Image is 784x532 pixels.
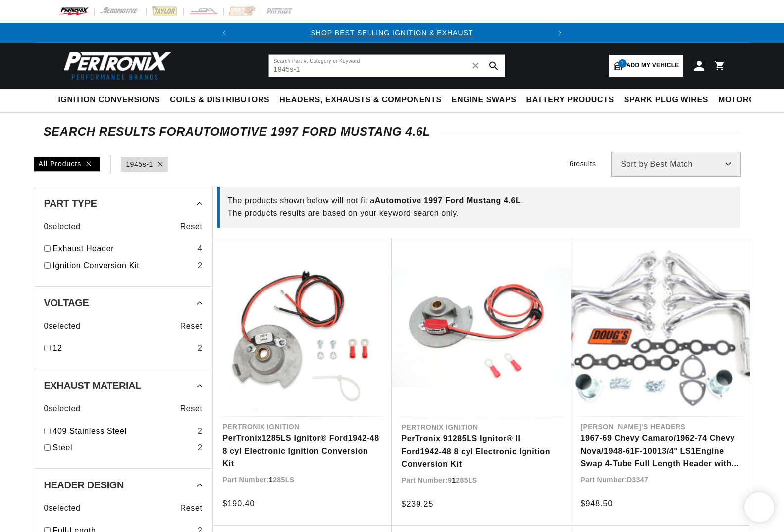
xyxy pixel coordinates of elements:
span: 0 selected [44,402,81,415]
span: Ignition Conversions [58,95,160,105]
span: Exhaust Material [44,381,142,390]
span: 0 selected [44,320,81,333]
span: Coils & Distributors [170,95,269,105]
div: SEARCH RESULTS FOR Automotive 1997 Ford Mustang 4.6L [44,127,741,137]
span: Engine Swaps [452,95,517,105]
div: Announcement [234,27,549,38]
summary: Coils & Distributors [165,89,274,112]
a: 1945s-1 [126,159,153,170]
a: SHOP BEST SELLING IGNITION & EXHAUST [311,29,473,37]
div: The products shown below will not fit a . The products results are based on your keyword search o... [228,194,732,220]
summary: Spark Plug Wires [619,89,713,112]
div: 1 of 2 [234,27,549,38]
span: Add my vehicle [627,61,679,70]
button: Translation missing: en.sections.announcements.next_announcement [550,23,570,43]
summary: Engine Swaps [447,89,522,112]
a: 1967-69 Chevy Camaro/1962-74 Chevy Nova/1948-61F-10013/4" LS1Engine Swap 4-Tube Full Length Heade... [581,432,740,470]
span: Automotive 1997 Ford Mustang 4.6L [375,196,521,205]
div: 2 [198,342,203,355]
a: Ignition Conversion Kit [53,259,194,272]
input: Search Part #, Category or Keyword [269,55,505,77]
a: Steel [53,441,194,454]
span: Battery Products [526,95,614,105]
span: Motorcycle [718,95,777,105]
span: Spark Plug Wires [624,95,708,105]
a: 1Add my vehicle [609,55,683,77]
span: Header Design [44,480,124,490]
div: 4 [198,242,203,255]
slideshow-component: Translation missing: en.sections.announcements.announcement_bar [34,23,751,43]
select: Sort by [611,152,741,177]
span: 6 results [570,160,596,168]
span: Reset [180,320,203,333]
a: 409 Stainless Steel [53,425,194,437]
button: Translation missing: en.sections.announcements.previous_announcement [214,23,234,43]
a: Exhaust Header [53,242,194,255]
a: 12 [53,342,194,355]
span: Reset [180,502,203,515]
a: PerTronix 91285LS Ignitor® II Ford1942-48 8 cyl Electronic Ignition Conversion Kit [402,433,561,471]
span: Voltage [44,298,89,308]
summary: Ignition Conversions [58,89,165,112]
div: All Products [34,157,101,172]
span: Headers, Exhausts & Components [279,95,441,105]
summary: Headers, Exhausts & Components [274,89,446,112]
a: PerTronix1285LS Ignitor® Ford1942-48 8 cyl Electronic Ignition Conversion Kit [223,432,382,470]
img: Pertronix [58,48,172,83]
span: Part Type [44,198,97,208]
span: Reset [180,402,203,415]
span: Reset [180,220,203,233]
span: Sort by [621,160,648,168]
span: 0 selected [44,220,81,233]
span: 0 selected [44,502,81,515]
span: 1 [618,59,627,68]
div: 2 [198,441,203,454]
div: 2 [198,259,203,272]
summary: Battery Products [522,89,619,112]
div: 2 [198,425,203,437]
button: search button [483,55,505,77]
summary: Motorcycle [713,89,782,112]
